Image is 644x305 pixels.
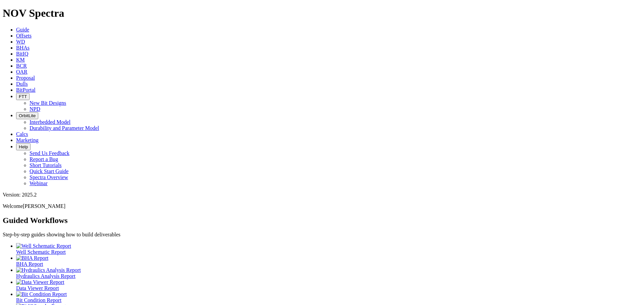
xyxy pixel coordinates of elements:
span: Well Schematic Report [16,249,66,255]
a: Spectra Overview [30,174,68,180]
a: Data Viewer Report Data Viewer Report [16,279,641,291]
a: OAR [16,69,28,75]
a: New Bit Designs [30,100,66,106]
a: Bit Condition Report Bit Condition Report [16,291,641,303]
img: Hydraulics Analysis Report [16,267,81,273]
a: Guide [16,27,29,32]
img: Data Viewer Report [16,279,64,285]
span: Help [19,144,28,149]
a: WD [16,39,25,45]
a: BitPortal [16,87,36,93]
span: Hydraulics Analysis Report [16,273,75,279]
a: Hydraulics Analysis Report Hydraulics Analysis Report [16,267,641,279]
a: Webinar [30,180,48,186]
a: Well Schematic Report Well Schematic Report [16,243,641,255]
a: Durability and Parameter Model [30,125,99,131]
button: OrbitLite [16,112,38,119]
img: BHA Report [16,255,48,261]
a: Quick Start Guide [30,168,68,174]
a: KM [16,57,25,63]
span: Data Viewer Report [16,285,59,291]
h1: NOV Spectra [3,7,641,19]
button: FTT [16,93,30,100]
span: OrbitLite [19,113,36,118]
a: NPD [30,106,40,112]
a: BitIQ [16,51,28,57]
p: Step-by-step guides showing how to build deliverables [3,232,641,238]
a: BCR [16,63,27,69]
a: Interbedded Model [30,119,70,125]
span: [PERSON_NAME] [23,203,65,209]
span: Bit Condition Report [16,297,61,303]
img: Well Schematic Report [16,243,71,249]
img: Bit Condition Report [16,291,67,297]
h2: Guided Workflows [3,216,641,225]
a: Dulls [16,81,28,87]
div: Version: 2025.2 [3,192,641,198]
p: Welcome [3,203,641,209]
span: FTT [19,94,27,99]
a: Calcs [16,131,28,137]
a: Send Us Feedback [30,150,69,156]
a: Marketing [16,137,39,143]
a: Offsets [16,33,32,39]
a: BHAs [16,45,30,51]
button: Help [16,143,31,150]
span: BHA Report [16,261,43,267]
a: Short Tutorials [30,162,62,168]
a: Proposal [16,75,35,81]
a: BHA Report BHA Report [16,255,641,267]
a: Report a Bug [30,156,58,162]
